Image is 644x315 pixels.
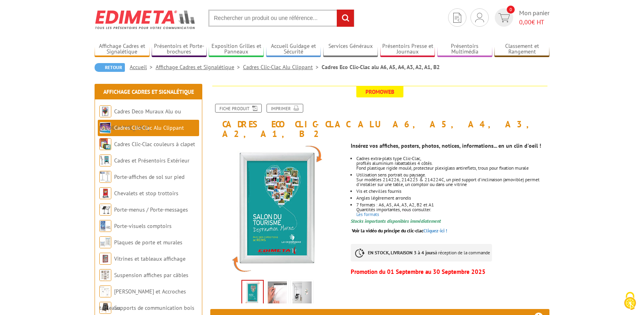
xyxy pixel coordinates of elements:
[498,13,510,22] img: devis rapide
[356,211,379,217] a: Les formats
[103,88,194,95] a: Affichage Cadres et Signalétique
[268,281,287,306] img: cadre_alu_affichage_visu_clic_a6_a5_a4_a3_a2_a1_b2_214226_214225_214224c_214224_214223_214222_214...
[352,228,447,234] a: Voir la vidéo du principe du clic-clacCliquez-ici !
[352,228,423,234] span: Voir la vidéo du principe du clic-clac
[99,108,181,131] a: Cadres Deco Muraux Alu ou [GEOGRAPHIC_DATA]
[323,43,378,56] a: Services Généraux
[356,189,549,194] p: Vis et chevilles fournis
[99,171,111,183] img: Porte-affiches de sol sur pied
[114,239,182,246] a: Plaques de porte et murales
[114,206,188,213] a: Porte-menus / Porte-messages
[99,105,111,117] img: Cadres Deco Muraux Alu ou Bois
[356,202,549,212] p: 7 formats : A6, A5, A4, A3, A2, B2 et A1 Quantités importantes, nous consulter.
[99,220,111,232] img: Porte-visuels comptoirs
[114,255,186,262] a: Vitrines et tableaux affichage
[99,253,111,265] img: Vitrines et tableaux affichage
[356,86,403,97] span: Promoweb
[292,281,312,306] img: cadre_clic_clac_214226.jpg
[337,10,354,27] input: rechercher
[114,157,190,164] a: Cadres et Présentoirs Extérieur
[215,104,262,113] a: Fiche produit
[99,138,111,150] img: Cadres Clic-Clac couleurs à clapet
[351,142,541,149] strong: Insérez vos affiches, posters, photos, notices, informations... en un clin d'oeil !
[322,63,440,71] li: Cadres Eco Clic-Clac alu A6, A5, A4, A3, A2, A1, B2
[351,269,549,274] p: Promotion du 01 Septembre au 30 Septembre 2025
[368,250,435,256] strong: EN STOCK, LIVRAISON 3 à 4 jours
[356,156,549,170] li: Cadres extra-plats type Clic-Clac, profilés aluminium rabattables 4 côtés. Fond plastique rigide ...
[519,18,531,26] span: 0,00
[243,63,322,71] a: Cadres Clic-Clac Alu Clippant
[114,141,195,148] a: Cadres Clic-Clac couleurs à clapet
[99,285,111,297] img: Cimaises et Accroches tableaux
[267,104,303,113] a: Imprimer
[356,172,549,187] li: Utilisation sens portrait ou paysage. Sur modèles 214226, 214225 & 214224C, un pied support d'inc...
[351,218,441,224] font: Stocks importants disponibles immédiatement
[95,43,150,56] a: Affichage Cadres et Signalétique
[208,10,354,27] input: Rechercher un produit ou une référence...
[519,8,549,27] span: Mon panier
[114,190,178,197] a: Chevalets et stop trottoirs
[507,6,515,14] span: 0
[99,269,111,281] img: Suspension affiches par câbles
[493,8,549,27] a: devis rapide 0 Mon panier 0,00€ HT
[494,43,549,56] a: Classement et Rangement
[437,43,492,56] a: Présentoirs Multimédia
[99,288,186,311] a: [PERSON_NAME] et Accroches tableaux
[475,13,484,22] img: devis rapide
[209,43,264,56] a: Exposition Grilles et Panneaux
[616,288,644,315] button: Cookies (fenêtre modale)
[156,63,243,71] a: Affichage Cadres et Signalétique
[114,271,188,279] a: Suspension affiches par câbles
[95,63,125,72] a: Retour
[114,304,194,311] a: Supports de communication bois
[99,204,111,216] img: Porte-menus / Porte-messages
[620,291,640,311] img: Cookies (fenêtre modale)
[114,222,172,230] a: Porte-visuels comptoirs
[114,124,184,131] a: Cadres Clic-Clac Alu Clippant
[99,187,111,199] img: Chevalets et stop trottoirs
[152,43,207,56] a: Présentoirs et Porte-brochures
[114,173,184,180] a: Porte-affiches de sol sur pied
[99,236,111,248] img: Plaques de porte et murales
[380,43,435,56] a: Présentoirs Presse et Journaux
[210,143,345,277] img: cadres_aluminium_clic_clac_214226_4.jpg
[453,13,461,23] img: devis rapide
[519,18,549,27] span: € HT
[266,43,321,56] a: Accueil Guidage et Sécurité
[95,5,196,34] img: Edimeta
[130,63,156,71] a: Accueil
[356,196,549,200] li: Angles légèrement arrondis
[351,244,492,262] p: à réception de la commande
[99,155,111,166] img: Cadres et Présentoirs Extérieur
[242,281,263,305] img: cadres_aluminium_clic_clac_214226_4.jpg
